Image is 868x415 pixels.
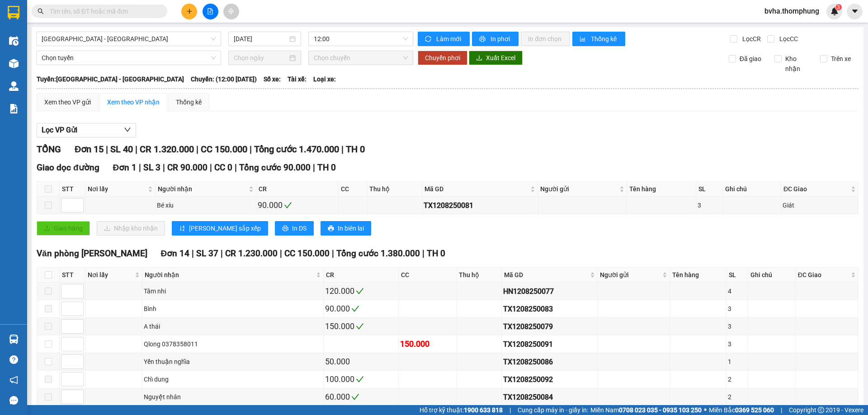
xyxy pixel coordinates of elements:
span: Lọc CR [739,34,762,44]
th: Ghi chú [748,268,796,283]
div: 90.000 [325,302,397,315]
button: printerIn biên lai [321,221,371,236]
div: 3 [728,304,746,314]
div: 120.000 [325,285,397,297]
span: check [356,322,364,330]
span: printer [328,225,334,232]
span: file-add [207,8,213,14]
span: In phơi [491,34,511,44]
div: TX1208250084 [503,391,596,403]
b: Tuyến: [GEOGRAPHIC_DATA] - [GEOGRAPHIC_DATA] [37,75,184,83]
th: CC [399,268,457,283]
span: TH 0 [346,144,365,155]
span: Cung cấp máy in - giấy in: [518,405,588,415]
div: Giát [783,200,857,210]
td: TX1208250079 [502,318,598,335]
td: TX1208250086 [502,353,598,371]
div: TX1208250086 [503,356,596,368]
span: Người nhận [145,270,314,280]
span: Đơn 14 [161,248,190,259]
div: 1 [728,357,746,367]
td: TX1208250084 [502,388,598,406]
div: TX1208250081 [424,200,536,211]
span: Tổng cước 1.380.000 [336,248,420,259]
span: Nơi lấy [88,270,133,280]
th: SL [696,182,723,197]
th: Thu hộ [457,268,502,283]
span: Trên xe [827,54,854,64]
div: HN1208250077 [503,286,596,297]
div: Xem theo VP nhận [107,97,160,107]
span: sync [425,36,433,43]
th: STT [60,268,85,283]
div: 2 [728,392,746,402]
div: 3 [698,200,721,210]
span: sort-ascending [179,225,185,232]
span: TH 0 [317,162,336,173]
span: Người nhận [158,184,247,194]
div: 150.000 [325,320,397,333]
img: warehouse-icon [9,81,19,91]
span: message [9,396,18,405]
span: Người gửi [540,184,618,194]
div: 3 [728,321,746,331]
span: | [139,162,141,173]
strong: 1900 633 818 [464,406,503,414]
div: TX1208250083 [503,303,596,315]
span: CC 0 [214,162,232,173]
span: Đơn 15 [75,144,104,155]
img: warehouse-icon [9,59,19,68]
div: 100.000 [325,373,397,386]
button: sort-ascending[PERSON_NAME] sắp xếp [172,221,268,236]
span: Lọc VP Gửi [42,124,77,136]
img: solution-icon [9,104,19,113]
button: In đơn chọn [521,32,570,46]
span: | [332,248,334,259]
span: Tài xế: [288,74,307,84]
div: Nguyệt nhân [144,392,322,402]
span: | [106,144,108,155]
div: 150.000 [400,338,455,350]
span: | [781,405,782,415]
span: printer [282,225,288,232]
th: Ghi chú [723,182,781,197]
span: CR 1.230.000 [225,248,278,259]
div: 90.000 [258,199,336,212]
th: Tên hàng [627,182,696,197]
span: Miền Bắc [709,405,774,415]
th: Thu hộ [367,182,422,197]
button: downloadXuất Excel [469,51,523,65]
span: Làm mới [436,34,462,44]
span: Chọn chuyến [314,51,408,65]
button: downloadNhập kho nhận [97,221,165,236]
span: down [124,126,131,133]
img: warehouse-icon [9,335,19,344]
button: caret-down [847,4,863,19]
span: Nơi lấy [88,184,146,194]
button: bar-chartThống kê [572,32,625,46]
span: | [422,248,425,259]
span: | [192,248,194,259]
span: TH 0 [427,248,445,259]
span: Tổng cước 1.470.000 [254,144,339,155]
th: STT [60,182,85,197]
button: Chuyển phơi [418,51,467,65]
span: | [341,144,344,155]
div: Tâm nhi [144,286,322,296]
span: In biên lai [338,223,364,233]
span: | [235,162,237,173]
div: Xem theo VP gửi [44,97,91,107]
span: CR 90.000 [167,162,208,173]
span: Kho nhận [782,54,813,74]
span: SL 3 [143,162,160,173]
span: Đã giao [736,54,765,64]
span: | [313,162,315,173]
span: | [210,162,212,173]
span: TỔNG [37,144,61,155]
span: ĐC Giao [798,270,849,280]
span: search [38,8,44,14]
td: TX1208250081 [422,197,538,214]
button: plus [181,4,197,19]
button: printerIn DS [275,221,314,236]
span: bvha.thomphung [757,5,826,17]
